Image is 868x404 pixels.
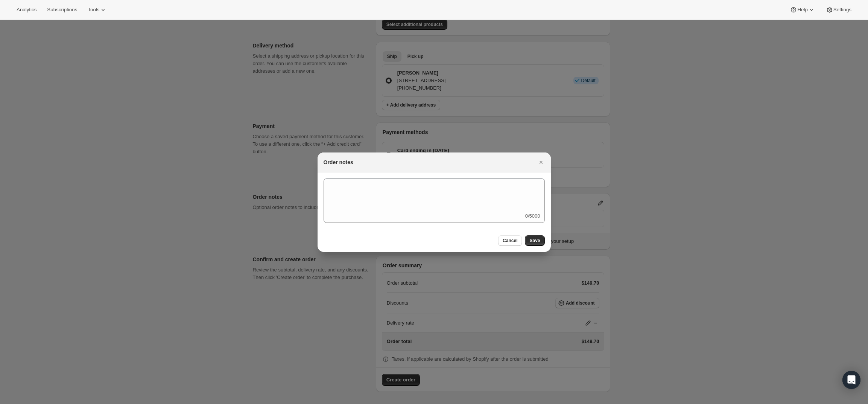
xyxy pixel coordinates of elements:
button: Save [525,235,544,246]
span: Subscriptions [47,7,77,13]
span: Settings [833,7,851,13]
div: Open Intercom Messenger [842,371,860,389]
h2: Order notes [324,159,353,166]
span: Cancel [503,238,517,244]
span: Save [529,238,540,244]
button: Settings [821,5,856,15]
button: Cancel [498,235,522,246]
button: Analytics [12,5,41,15]
span: Analytics [17,7,36,13]
button: Close [536,157,546,168]
button: Subscriptions [43,5,82,15]
span: Tools [88,7,99,13]
span: Help [797,7,807,13]
button: Tools [83,5,111,15]
button: Help [785,5,819,15]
